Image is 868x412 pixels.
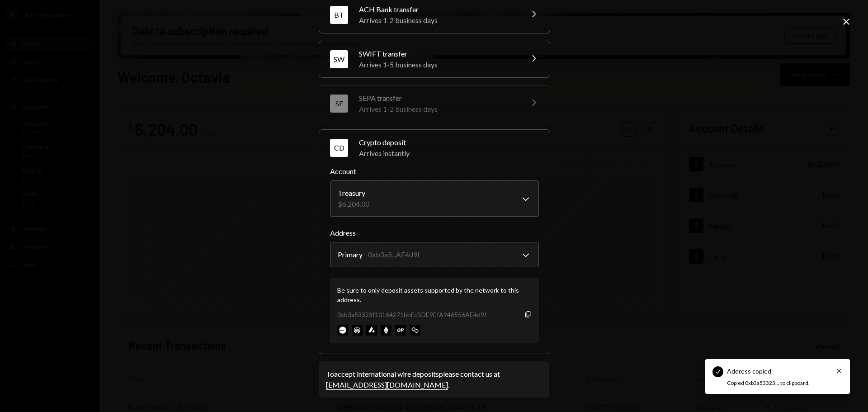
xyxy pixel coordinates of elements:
[330,95,348,113] div: SE
[330,227,539,238] label: Address
[330,50,348,68] div: SW
[359,48,517,59] div: SWIFT transfer
[330,242,539,267] button: Address
[330,180,539,217] button: Account
[352,325,363,336] img: arbitrum-mainnet
[359,15,517,26] div: Arrives 1-2 business days
[359,148,539,159] div: Arrives instantly
[330,166,539,343] div: CDCrypto depositArrives instantly
[359,137,539,148] div: Crypto deposit
[368,249,420,260] div: 0xb3a5...AE4d9f
[410,325,420,336] img: polygon-mainnet
[337,325,348,336] img: base-mainnet
[319,130,550,166] button: CDCrypto depositArrives instantly
[337,285,532,304] div: Be sure to only deposit assets supported by the network to this address.
[330,139,348,157] div: CD
[359,59,517,70] div: Arrives 1-5 business days
[330,6,348,24] div: BT
[727,379,823,387] div: Copied 0xb3a53323... to clipboard.
[319,85,550,122] button: SESEPA transferArrives 1-2 business days
[359,104,517,114] div: Arrives 1-2 business days
[381,325,392,336] img: ethereum-mainnet
[366,325,377,336] img: avalanche-mainnet
[330,166,539,177] label: Account
[326,380,448,390] a: [EMAIL_ADDRESS][DOMAIN_NAME]
[359,4,517,15] div: ACH Bank transfer
[395,325,406,336] img: optimism-mainnet
[727,366,771,376] div: Address copied
[326,369,542,390] div: To accept international wire deposits please contact us at .
[319,41,550,77] button: SWSWIFT transferArrives 1-5 business days
[337,310,486,319] div: 0xb3a53323f10164271bbFcBDE9EfA946556AE4d9f
[359,93,517,104] div: SEPA transfer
